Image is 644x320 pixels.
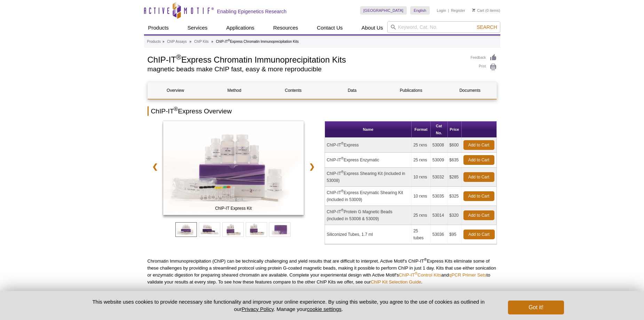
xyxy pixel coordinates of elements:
td: Siliconized Tubes, 1.7 ml [325,225,412,244]
p: This website uses cookies to provide necessary site functionality and improve your online experie... [80,298,497,313]
a: Applications [222,21,259,34]
a: qPCR Primer Sets [449,272,486,278]
sup: ® [415,271,418,275]
a: Publications [383,82,439,99]
a: Contact Us [313,21,347,34]
img: Your Cart [472,8,475,12]
h2: ChIP-IT Express Overview [148,106,497,116]
sup: ® [341,189,343,193]
a: About Us [357,21,387,34]
td: $95 [448,225,462,244]
sup: ® [228,39,230,42]
a: Add to Cart [463,230,495,239]
td: 10 rxns [412,168,431,187]
td: ChIP-IT Protein G Magnetic Beads (included in 53008 & 53009) [325,206,412,225]
input: Keyword, Cat. No. [387,21,500,33]
td: ChIP-IT Express Shearing Kit (included in 53008) [325,168,412,187]
a: Feedback [471,54,497,62]
td: ChIP-IT Express Enzymatic [325,153,412,168]
a: Services [183,21,212,34]
p: Chromatin Immunoprecipitation (ChIP) can be technically challenging and yield results that are di... [148,258,497,286]
a: Add to Cart [463,172,494,182]
a: ChIP-IT®Control Kits [399,272,442,278]
button: Search [475,24,499,30]
a: Cart [472,8,484,13]
td: $325 [448,187,462,206]
a: Products [144,21,173,34]
img: ChIP-IT Express Kit [163,121,304,215]
td: 53032 [431,168,448,187]
a: Resources [269,21,302,34]
a: English [410,6,430,15]
h2: magnetic beads make ChIP fast, easy & more reproducible [148,66,464,72]
td: 53009 [431,153,448,168]
td: $285 [448,168,462,187]
a: Register [451,8,465,13]
li: » [190,40,192,43]
li: ChIP-IT Express Chromatin Immunoprecipitation Kits [216,40,299,43]
sup: ® [341,157,343,160]
a: Contents [265,82,321,99]
a: Overview [148,82,203,99]
a: ❯ [304,159,319,175]
a: ChIP-IT Express Kit [163,121,304,217]
td: 10 rxns [412,187,431,206]
a: Method [207,82,262,99]
th: Format [412,121,431,138]
td: 53014 [431,206,448,225]
a: Login [437,8,446,13]
a: Data [324,82,380,99]
sup: ® [341,208,343,212]
li: | [448,6,449,15]
li: » [162,40,165,43]
td: $635 [448,153,462,168]
sup: ® [424,257,427,262]
td: 25 tubes [412,225,431,244]
th: Name [325,121,412,138]
a: Privacy Policy [241,306,273,312]
sup: ® [341,170,343,174]
td: 53035 [431,187,448,206]
a: Products [147,39,161,45]
a: ChIP Kit Selection Guide [371,279,421,285]
td: 25 rxns [412,138,431,153]
button: Got it! [508,301,564,314]
td: ChIP-IT Express Enzymatic Shearing Kit (included in 53009) [325,187,412,206]
button: cookie settings [307,306,341,312]
a: Print [471,63,497,71]
th: Price [448,121,462,138]
a: ChIP Assays [167,39,187,45]
a: Add to Cart [463,155,494,165]
td: 25 rxns [412,153,431,168]
td: ChIP-IT Express [325,138,412,153]
a: ❮ [148,159,162,175]
span: ChIP-IT Express Kit [165,205,302,212]
li: (0 items) [472,6,500,15]
sup: ® [341,142,343,145]
th: Cat No. [431,121,448,138]
sup: ® [174,106,178,112]
a: [GEOGRAPHIC_DATA] [360,6,407,15]
li: » [211,40,213,43]
td: 53008 [431,138,448,153]
td: $320 [448,206,462,225]
a: ChIP Kits [194,39,209,45]
h2: Enabling Epigenetics Research [217,8,287,15]
a: Documents [442,82,498,99]
td: 53036 [431,225,448,244]
td: $600 [448,138,462,153]
a: Add to Cart [463,191,494,201]
td: 25 rxns [412,206,431,225]
h1: ChIP-IT Express Chromatin Immunoprecipitation Kits [148,54,464,64]
a: Add to Cart [463,210,494,220]
sup: ® [176,53,181,61]
a: Add to Cart [463,140,494,150]
span: Search [477,24,497,30]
